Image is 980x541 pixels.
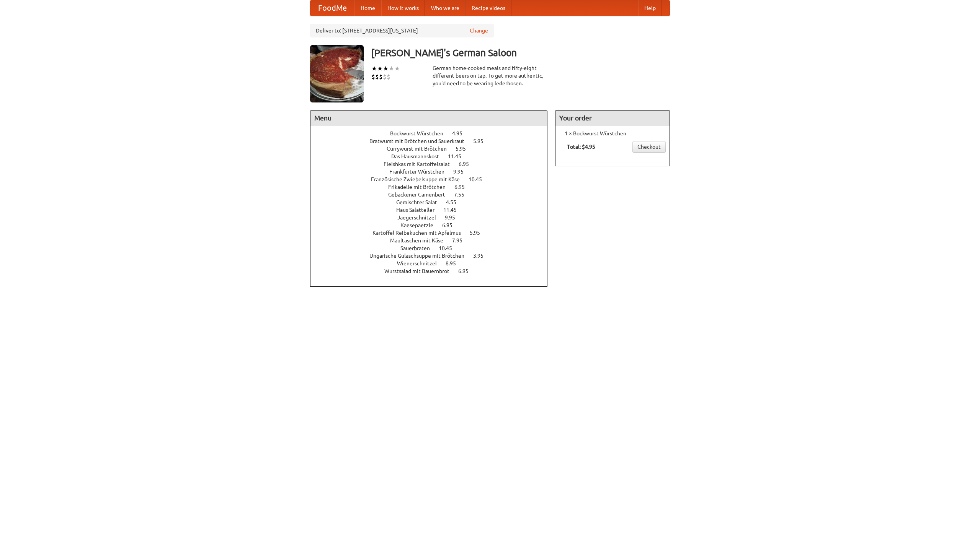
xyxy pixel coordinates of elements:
h3: [PERSON_NAME]'s German Saloon [371,45,670,60]
span: 5.95 [470,230,488,236]
li: $ [379,73,383,81]
a: Bratwurst mit Brötchen und Sauerkraut 5.95 [369,138,498,144]
span: 6.95 [458,268,476,274]
span: 7.95 [452,237,470,244]
a: Kartoffel Reibekuchen mit Apfelmus 5.95 [372,230,494,236]
span: 6.95 [454,184,472,190]
li: $ [383,73,387,81]
span: Bratwurst mit Brötchen und Sauerkraut [369,138,472,144]
span: Gebackener Camenbert [388,192,453,198]
span: 5.95 [473,138,491,144]
h4: Your order [555,110,670,126]
span: 6.95 [442,222,460,228]
li: ★ [371,64,377,73]
a: Wurstsalad mit Bauernbrot 6.95 [384,268,483,274]
span: Haus Salatteller [396,207,442,213]
span: Maultaschen mit Käse [390,237,451,244]
span: 10.45 [469,176,490,182]
a: Haus Salatteller 11.45 [396,207,471,213]
li: ★ [389,64,394,73]
span: Frikadelle mit Brötchen [388,184,453,190]
li: ★ [383,64,389,73]
span: Bockwurst Würstchen [390,130,451,136]
a: Wienerschnitzel 8.95 [397,260,470,266]
a: Currywurst mit Brötchen 5.95 [387,146,480,152]
span: 4.95 [452,130,470,136]
a: Gemischter Salat 4.55 [396,199,470,205]
a: Maultaschen mit Käse 7.95 [390,237,477,244]
a: Gebackener Camenbert 7.55 [388,192,479,198]
a: Who we are [425,0,465,16]
span: Wurstsalad mit Bauernbrot [384,268,457,274]
span: 11.45 [448,153,469,159]
span: Französische Zwiebelsuppe mit Käse [371,176,467,182]
a: Recipe videos [465,0,511,16]
a: Ungarische Gulaschsuppe mit Brötchen 3.95 [369,253,498,259]
a: Checkout [632,141,666,153]
span: Gemischter Salat [396,199,445,205]
span: Ungarische Gulaschsuppe mit Brötchen [369,253,472,259]
li: $ [375,73,379,81]
h4: Menu [310,110,547,126]
a: Sauerbraten 10.45 [400,245,466,251]
a: Das Hausmannskost 11.45 [391,153,475,159]
span: Sauerbraten [400,245,438,251]
span: 4.55 [446,199,464,205]
span: 6.95 [459,161,477,167]
a: Bockwurst Würstchen 4.95 [390,130,477,136]
span: Kaesepaetzle [400,222,441,228]
a: Help [638,0,662,16]
span: 10.45 [439,245,460,251]
span: Wienerschnitzel [397,260,444,266]
li: $ [387,73,390,81]
span: Das Hausmannskost [391,153,447,159]
li: 1 × Bockwurst Würstchen [559,130,666,137]
li: $ [371,73,375,81]
a: Home [354,0,381,16]
span: 11.45 [443,207,464,213]
a: Kaesepaetzle 6.95 [400,222,467,228]
b: Total: $4.95 [567,144,595,150]
span: 9.95 [453,169,471,175]
a: Change [470,27,488,34]
span: Jaegerschnitzel [397,214,444,221]
span: 5.95 [456,146,474,152]
a: Frankfurter Würstchen 9.95 [389,169,478,175]
a: Frikadelle mit Brötchen 6.95 [388,184,479,190]
a: How it works [381,0,425,16]
li: ★ [394,64,400,73]
span: 8.95 [446,260,464,266]
span: 9.95 [445,214,463,221]
a: Französische Zwiebelsuppe mit Käse 10.45 [371,176,496,182]
span: Frankfurter Würstchen [389,169,452,175]
a: FoodMe [310,0,354,16]
span: Currywurst mit Brötchen [387,146,454,152]
span: 3.95 [473,253,491,259]
div: German home-cooked meals and fifty-eight different beers on tap. To get more authentic, you'd nee... [433,64,547,87]
img: angular.jpg [310,45,364,102]
a: Fleishkas mit Kartoffelsalat 6.95 [384,161,483,167]
span: Kartoffel Reibekuchen mit Apfelmus [372,230,469,236]
li: ★ [377,64,383,73]
div: Deliver to: [STREET_ADDRESS][US_STATE] [310,24,494,37]
span: 7.55 [454,192,472,198]
a: Jaegerschnitzel 9.95 [397,214,469,221]
span: Fleishkas mit Kartoffelsalat [384,161,457,167]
